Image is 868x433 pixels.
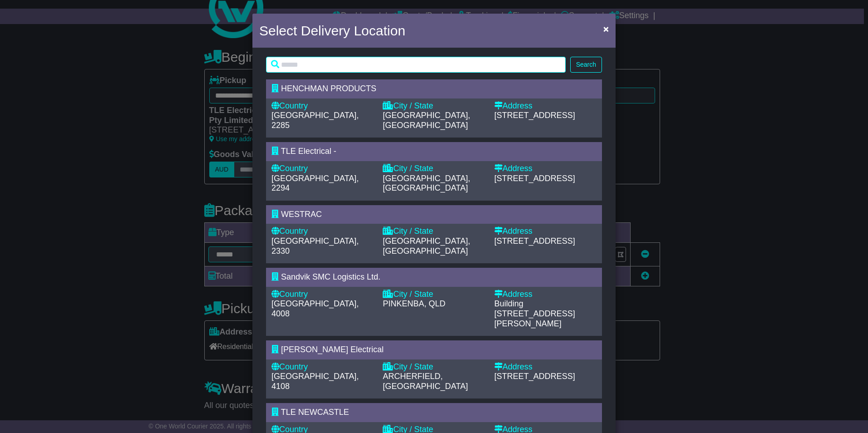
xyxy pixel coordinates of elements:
span: Sandvik SMC Logistics Ltd. [281,272,380,281]
span: [GEOGRAPHIC_DATA], 4108 [271,372,359,391]
span: [STREET_ADDRESS] [494,111,575,120]
span: [GEOGRAPHIC_DATA], [GEOGRAPHIC_DATA] [383,111,470,130]
button: Search [570,57,602,73]
span: [GEOGRAPHIC_DATA], 2330 [271,236,359,256]
div: City / State [383,290,485,300]
div: Address [494,164,597,174]
div: Country [271,290,374,300]
div: Address [494,101,597,111]
div: Country [271,101,374,111]
div: Country [271,164,374,174]
div: Address [494,290,597,300]
div: City / State [383,164,485,174]
span: [GEOGRAPHIC_DATA], [GEOGRAPHIC_DATA] [383,236,470,256]
button: Close [599,20,613,38]
span: Building [STREET_ADDRESS][PERSON_NAME] [494,299,575,328]
h4: Select Delivery Location [259,20,405,41]
span: [STREET_ADDRESS] [494,372,575,381]
span: [GEOGRAPHIC_DATA], [GEOGRAPHIC_DATA] [383,174,470,193]
span: [PERSON_NAME] Electrical [281,345,384,354]
div: Address [494,362,597,372]
div: City / State [383,362,485,372]
div: Address [494,226,597,236]
div: Country [271,362,374,372]
span: [STREET_ADDRESS] [494,174,575,183]
span: PINKENBA, QLD [383,299,445,308]
div: City / State [383,226,485,236]
span: [STREET_ADDRESS] [494,236,575,246]
div: Country [271,226,374,236]
span: TLE NEWCASTLE [281,408,349,417]
span: WESTRAC [281,210,322,219]
span: [GEOGRAPHIC_DATA], 4008 [271,299,359,318]
span: HENCHMAN PRODUCTS [281,84,376,93]
div: City / State [383,101,485,111]
span: TLE Electrical - [281,147,336,156]
span: ARCHERFIELD, [GEOGRAPHIC_DATA] [383,372,468,391]
span: × [603,24,609,34]
span: [GEOGRAPHIC_DATA], 2294 [271,174,359,193]
span: [GEOGRAPHIC_DATA], 2285 [271,111,359,130]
